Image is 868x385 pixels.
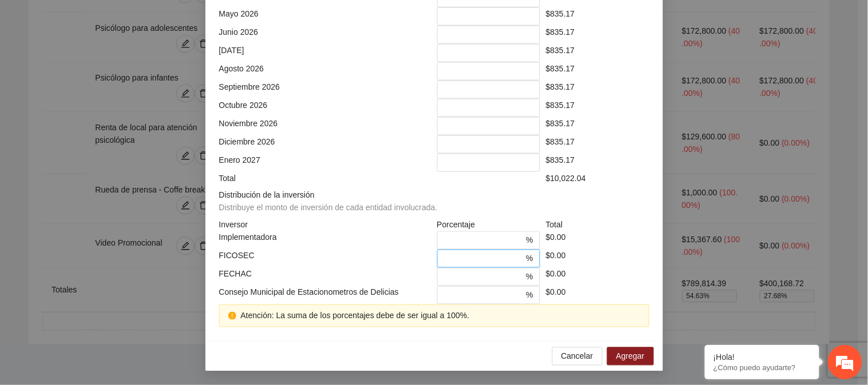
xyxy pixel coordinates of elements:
div: $835.17 [543,81,652,99]
div: Agosto 2026 [216,62,434,81]
div: Total [216,172,434,185]
div: Implementadora [216,231,434,250]
textarea: Escriba su mensaje y pulse “Intro” [6,260,218,300]
div: Minimizar ventana de chat en vivo [188,6,215,33]
div: $835.17 [543,154,652,172]
div: Mayo 2026 [216,7,434,26]
div: Enero 2027 [216,154,434,172]
div: Octubre 2026 [216,99,434,117]
div: $0.00 [543,286,652,304]
div: FECHAC [216,268,434,286]
button: Agregar [607,347,654,366]
div: ¡Hola! [714,352,811,362]
div: Septiembre 2026 [216,81,434,99]
div: Total [543,219,652,231]
div: $835.17 [543,44,652,62]
span: Cancelar [561,350,593,363]
span: Distribuye el monto de inversión de cada entidad involucrada. [219,203,438,212]
div: Noviembre 2026 [216,117,434,135]
div: $0.00 [543,250,652,268]
button: Cancelar [552,347,603,366]
div: $835.17 [543,117,652,135]
p: ¿Cómo puedo ayudarte? [714,363,811,372]
span: % [526,252,533,265]
div: $835.17 [543,135,652,154]
span: exclamation-circle [228,312,236,320]
div: $10,022.04 [543,172,652,185]
div: [DATE] [216,44,434,62]
span: Estamos en línea. [66,127,158,242]
span: % [526,289,533,302]
div: Porcentaje [434,219,544,231]
div: $0.00 [543,268,652,286]
span: % [526,234,533,247]
div: Atención: La suma de los porcentajes debe de ser igual a 100%. [241,310,640,322]
div: $835.17 [543,7,652,26]
div: $835.17 [543,99,652,117]
div: $835.17 [543,26,652,44]
div: FICOSEC [216,250,434,268]
span: Agregar [616,350,645,363]
div: $0.00 [543,231,652,250]
div: Diciembre 2026 [216,135,434,154]
span: Distribución de la inversión [219,189,442,214]
div: Inversor [216,219,434,231]
div: Consejo Municipal de Estacionometros de Delicias [216,286,434,304]
div: $835.17 [543,62,652,81]
div: Chatee con nosotros ahora [60,58,192,73]
div: Junio 2026 [216,26,434,44]
span: % [526,271,533,283]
